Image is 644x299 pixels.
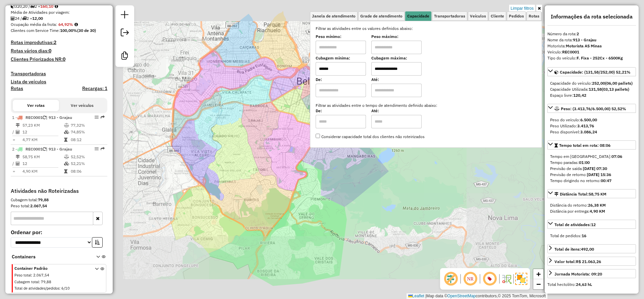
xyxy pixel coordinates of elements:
[589,87,602,92] strong: 131,58
[550,154,633,160] div: Tempo em [GEOGRAPHIC_DATA]:
[118,49,131,64] a: Criar modelo
[312,14,356,18] span: Janela de atendimento
[11,9,107,15] div: Média de Atividades por viagem:
[547,31,636,37] div: Número da rota:
[101,147,105,151] em: Rota exportada
[554,246,594,252] div: Total de itens:
[576,259,601,264] strong: R$ 21.063,26
[14,280,39,284] span: Cubagem total
[14,286,59,291] span: Total de atividades/pedidos
[533,279,543,289] a: Zoom out
[316,55,366,61] label: Cubagem mínima:
[64,123,69,127] i: % de utilização do peso
[40,4,53,9] strong: 160,10
[64,138,67,142] i: Tempo total em rota
[554,259,601,265] div: Valor total:
[425,294,426,298] span: |
[547,151,636,186] div: Tempo total em rota: 08:06
[515,273,527,285] img: Exibir/Ocultar setores
[32,16,43,21] strong: 12,00
[22,136,64,143] td: 4,77 KM
[547,67,636,76] a: Capacidade: (131,58/252,00) 52,21%
[550,172,633,178] div: Previsão de retorno:
[30,203,47,208] strong: 2.067,54
[434,14,465,18] span: Transportadoras
[11,56,107,62] h4: Clientes Priorizados NR:
[41,280,51,284] span: 79,88
[63,56,65,62] strong: 0
[61,286,70,291] span: 6/10
[491,14,504,18] span: Cliente
[11,3,107,9] div: 320,20 / 2 =
[550,166,633,172] div: Previsão de saída:
[509,5,535,12] a: Limpar filtros
[536,270,541,278] span: +
[577,31,579,36] strong: 2
[64,169,67,173] i: Tempo total em rota
[59,286,60,291] span: :
[601,178,611,183] strong: 00:47
[577,55,623,60] strong: F. Fixa - 252Cx - 6500Kg
[605,81,633,86] strong: (06,00 pallets)
[118,26,131,41] a: Exportar sessão
[70,129,104,135] td: 74,85%
[602,87,629,92] strong: (03,13 pallets)
[501,273,512,284] img: Fluxo de ruas
[312,102,540,109] label: Filtrar as atividades entre o tempo de atendimento definido abaixo:
[25,146,43,152] span: REC0001
[547,13,636,20] h4: Informações da rota selecionada
[11,203,107,209] div: Peso total:
[547,257,636,266] a: Valor total:R$ 21.063,26
[580,117,597,122] strong: 6.500,00
[550,208,633,214] div: Distância por entrega:
[550,123,633,129] div: Peso Utilizado:
[576,282,592,287] strong: 24,63 hL
[550,160,633,166] div: Tempo paradas:
[547,282,636,288] div: Total hectolitro:
[38,197,49,202] strong: 79,88
[547,114,636,138] div: Peso: (3.413,76/6.500,00) 52,52%
[547,244,636,253] a: Total de itens:492,00
[547,55,636,61] div: Tipo do veículo:
[12,168,15,175] td: =
[22,16,26,20] i: Total de rotas
[64,155,69,159] i: % de utilização do peso
[33,273,49,277] span: 2.067,54
[11,86,23,91] h4: Rotas
[536,5,542,12] a: Ocultar filtros
[371,77,422,83] label: Até:
[11,228,107,236] label: Ordenar por:
[312,26,540,32] label: Filtrar as atividades entre os valores definidos abaixo:
[573,93,586,98] strong: 120,42
[12,160,15,167] td: /
[547,78,636,101] div: Capacidade: (131,58/252,00) 52,21%
[70,168,104,175] td: 08:06
[70,122,104,129] td: 77,32%
[77,28,96,33] strong: (30 de 30)
[470,14,486,18] span: Veículos
[22,122,64,129] td: 57,23 KM
[566,43,602,48] strong: Motorista AS Minas
[11,71,107,77] h4: Transportadoras
[58,22,73,27] strong: 64,92%
[408,294,424,298] a: Leaflet
[550,86,633,92] div: Capacidade Utilizada:
[550,117,597,122] span: Peso do veículo:
[11,40,107,45] h4: Rotas improdutivas:
[55,4,58,8] i: Meta Caixas/viagem: 465,72 Diferença: -305,62
[54,39,56,45] strong: 2
[550,202,633,208] div: Distância do retorno:
[560,70,631,75] span: Capacidade: (131,58/252,00) 52,21%
[43,116,46,120] i: Veículo já utilizado nesta sessão
[11,188,107,194] h4: Atividades não Roteirizadas
[550,92,633,98] div: Espaço livre:
[46,146,72,152] span: | 913 - Grajau
[573,37,596,42] strong: 913 - Grajau
[554,222,596,227] span: Total de atividades:
[316,134,425,140] label: Considerar capacidade total dos clientes não roteirizados
[577,123,594,128] strong: 3.413,76
[316,108,366,114] label: De:
[13,100,59,111] button: Ver rotas
[590,209,605,214] strong: 4,90 KM
[16,162,20,166] i: Total de Atividades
